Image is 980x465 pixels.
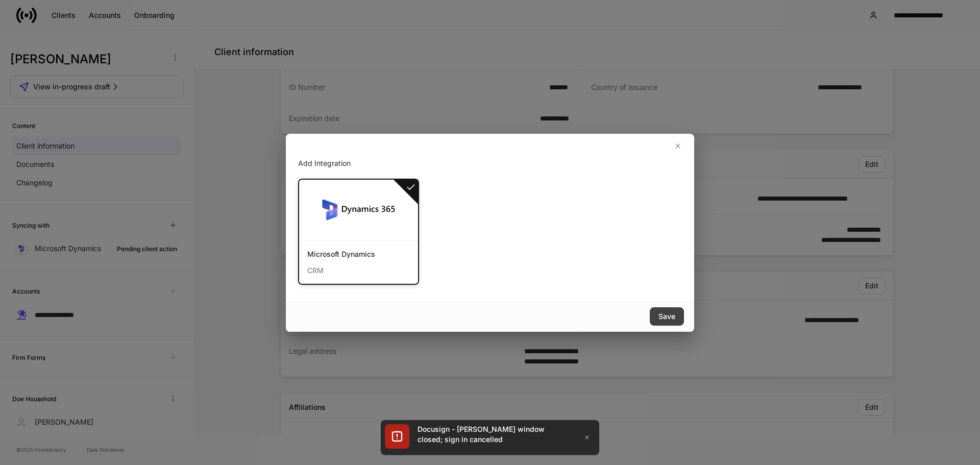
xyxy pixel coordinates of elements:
[418,424,571,445] div: Docusign - [PERSON_NAME] window closed; sign in cancelled
[307,259,410,276] div: CRM
[650,307,684,326] button: Save
[322,189,396,230] img: Microsoft Dynamics logo
[307,249,410,259] div: Microsoft Dynamics
[298,179,419,285] input: Microsoft Dynamics logoMicrosoft DynamicsCRM
[658,311,675,322] div: Save
[298,158,682,179] div: Add Integration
